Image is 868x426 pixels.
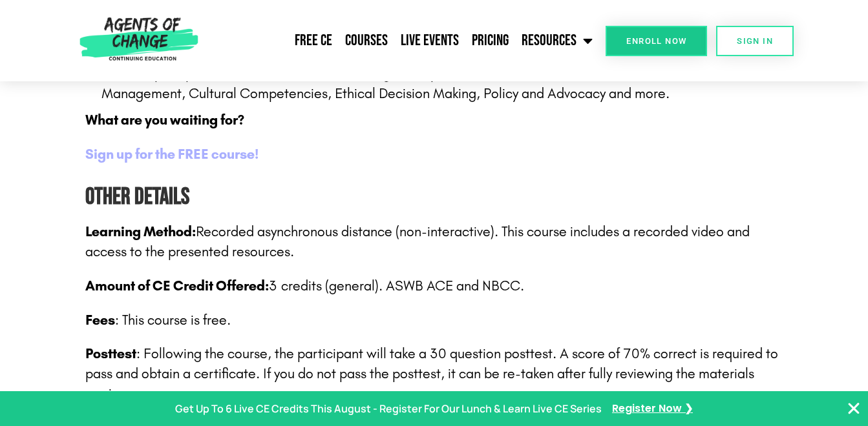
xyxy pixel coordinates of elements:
a: Pricing [465,25,515,57]
a: Free CE [288,25,339,57]
span: Amount of CE Credit Offered: [85,278,269,294]
a: Enroll Now [606,26,707,56]
strong: What are you waiting for? [85,112,244,128]
a: Register Now ❯ [612,400,693,418]
a: Sign up for the FREE course! [85,146,259,163]
li: Includes prompts for: Assessment and Screening, Therapeutic Interventions, [MEDICAL_DATA], Case M... [101,64,783,104]
b: Posttest [85,345,136,362]
span: Recorded asynchronous distance (non-interactive). This course includes a recorded video and acces... [85,223,750,260]
span: Fees [85,312,115,329]
b: Other Details [85,183,189,211]
span: : Following the course, the participant will take a 30 question posttest. A score of 70% correct ... [85,345,778,402]
a: Live Events [394,25,465,57]
button: Close Banner [846,401,862,416]
span: : This course is free. [85,312,231,329]
b: Learning Method: [85,223,196,240]
a: Courses [339,25,394,57]
p: Get Up To 6 Live CE Credits This August - Register For Our Lunch & Learn Live CE Series [175,400,602,418]
span: Enroll Now [626,37,686,45]
a: SIGN IN [716,26,794,56]
p: 3 credits (general). ASWB ACE and NBCC. [85,276,783,296]
span: SIGN IN [737,37,773,45]
nav: Menu [204,25,599,57]
a: Resources [515,25,599,57]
